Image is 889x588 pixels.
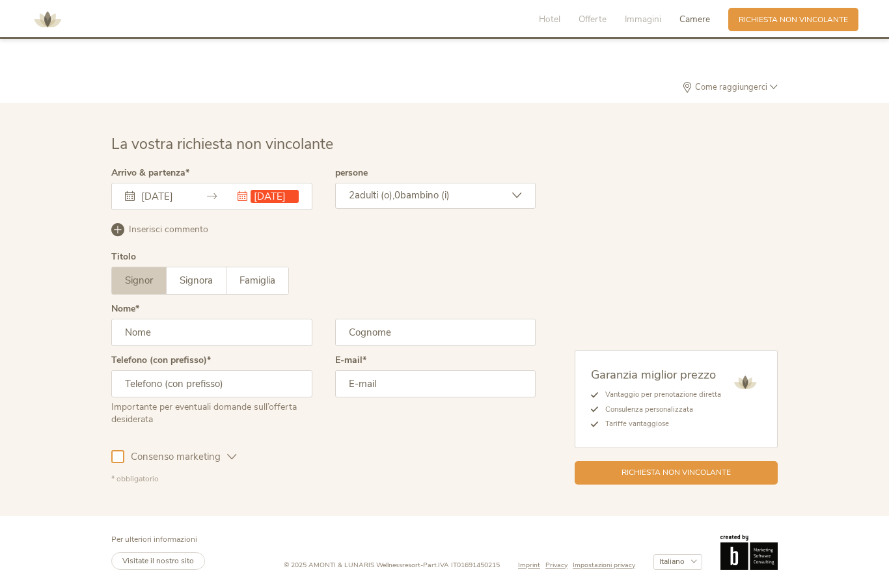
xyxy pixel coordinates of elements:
[545,560,568,570] span: Privacy
[284,560,420,570] span: © 2025 AMONTI & LUNARIS Wellnessresort
[111,370,312,397] input: Telefono (con prefisso)
[129,223,208,236] span: Inserisci commento
[111,168,189,178] label: Arrivo & partenza
[518,560,540,570] span: Imprint
[335,356,366,365] label: E-mail
[573,561,635,570] a: Impostazioni privacy
[111,356,211,365] label: Telefono (con prefisso)
[720,535,778,570] img: Brandnamic GmbH | Leading Hospitality Solutions
[518,561,545,570] a: Imprint
[579,13,607,25] span: Offerte
[729,366,761,399] img: AMONTI & LUNARIS Wellnessresort
[125,274,153,287] span: Signor
[545,561,573,570] a: Privacy
[111,397,312,426] div: Importante per eventuali domande sull’offerta desiderata
[349,189,355,202] span: 2
[111,319,312,346] input: Nome
[400,189,450,202] span: bambino (i)
[111,552,205,570] a: Visitate il nostro sito
[539,13,560,25] span: Hotel
[122,555,194,566] span: Visitate il nostro sito
[625,13,661,25] span: Immagini
[423,560,500,570] span: Part.IVA IT01691450215
[124,450,227,464] span: Consenso marketing
[239,274,275,287] span: Famiglia
[111,474,536,485] div: * obbligatorio
[251,190,298,203] input: Partenza
[591,366,716,382] span: Garanzia miglior prezzo
[335,370,536,397] input: E-mail
[692,83,770,92] span: Come raggiungerci
[111,304,139,314] label: Nome
[335,168,368,178] label: persone
[598,388,721,402] li: Vantaggio per prenotazione diretta
[111,534,197,544] span: Per ulteriori informazioni
[622,467,731,478] span: Richiesta non vincolante
[111,252,136,261] div: Titolo
[335,319,536,346] input: Cognome
[138,190,185,203] input: Arrivo
[679,13,710,25] span: Camere
[355,189,394,202] span: adulti (o),
[180,274,213,287] span: Signora
[111,134,333,154] span: La vostra richiesta non vincolante
[598,403,721,417] li: Consulenza personalizzata
[420,560,423,570] span: -
[598,417,721,431] li: Tariffe vantaggiose
[28,16,67,23] a: AMONTI & LUNARIS Wellnessresort
[739,14,848,25] span: Richiesta non vincolante
[394,189,400,202] span: 0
